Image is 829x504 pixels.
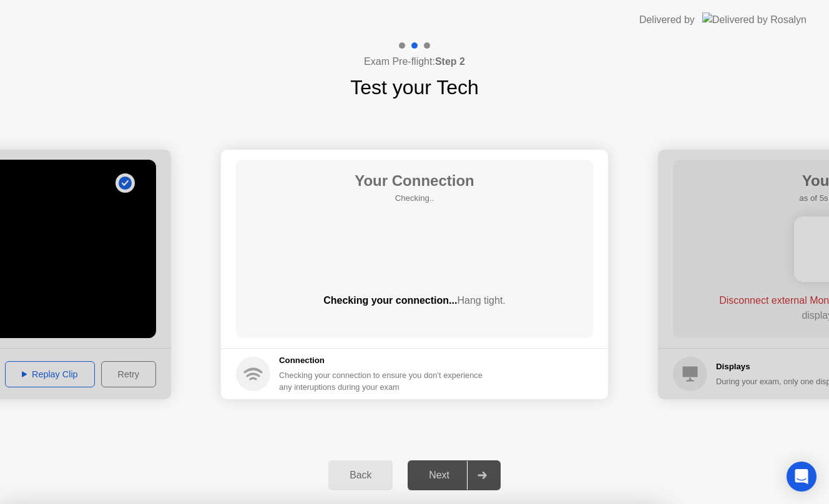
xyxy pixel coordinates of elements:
img: Delivered by Rosalyn [702,12,807,27]
div: Delivered by [639,12,695,27]
b: Step 2 [435,56,465,67]
div: Checking your connection... [236,293,593,308]
h1: Test your Tech [350,72,479,102]
h4: Exam Pre-flight: [364,54,465,69]
div: Back [332,470,389,481]
span: Hang tight. [457,295,505,306]
div: Next [411,470,467,481]
div: Checking your connection to ensure you don’t experience any interuptions during your exam [279,369,490,393]
h5: Connection [279,354,490,367]
h5: Checking.. [355,192,474,205]
h1: Your Connection [355,170,474,192]
div: Open Intercom Messenger [787,462,817,492]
